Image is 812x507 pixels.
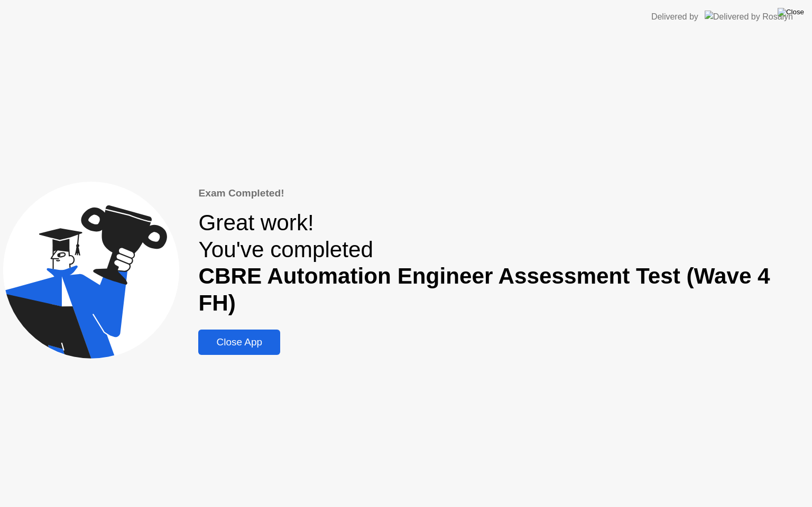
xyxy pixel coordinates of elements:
div: Close App [201,336,277,348]
img: Delivered by Rosalyn [705,11,793,23]
img: Close [778,8,804,16]
b: CBRE Automation Engineer Assessment Test (Wave 4 FH) [198,264,770,315]
div: Delivered by [651,11,698,23]
div: Exam Completed! [198,186,809,201]
div: Great work! You've completed [198,210,809,317]
button: Close App [198,330,280,355]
